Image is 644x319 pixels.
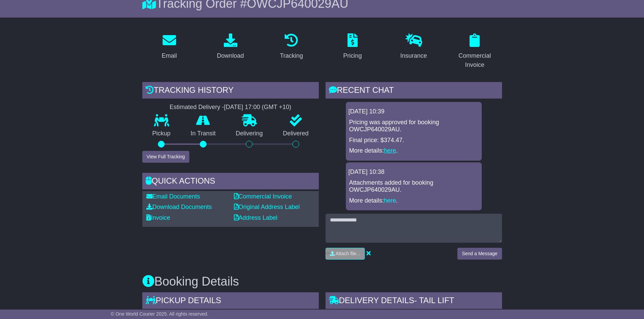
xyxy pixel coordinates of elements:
[181,130,226,137] p: In Transit
[349,197,478,205] p: More details: .
[234,193,292,200] a: Commercial Invoice
[339,31,366,63] a: Pricing
[142,275,502,288] h3: Booking Details
[349,137,478,144] p: Final price: $374.47.
[226,130,273,137] p: Delivering
[212,31,248,63] a: Download
[326,82,502,100] div: RECENT CHAT
[326,292,502,311] div: Delivery Details
[234,204,300,210] a: Original Address Label
[224,104,291,111] div: [DATE] 17:00 (GMT +10)
[396,31,431,63] a: Insurance
[349,168,479,176] div: [DATE] 10:38
[157,31,181,63] a: Email
[162,51,177,60] div: Email
[384,197,396,204] a: here
[217,51,244,60] div: Download
[234,214,278,221] a: Address Label
[452,51,498,70] div: Commercial Invoice
[414,296,454,305] span: - Tail Lift
[448,31,502,72] a: Commercial Invoice
[146,193,200,200] a: Email Documents
[146,214,170,221] a: Invoice
[273,130,319,137] p: Delivered
[349,108,479,115] div: [DATE] 10:39
[349,147,478,155] p: More details: .
[146,204,212,210] a: Download Documents
[457,248,502,260] button: Send a Message
[280,51,303,60] div: Tracking
[400,51,427,60] div: Insurance
[111,311,209,317] span: © One World Courier 2025. All rights reserved.
[142,82,319,100] div: Tracking history
[384,147,396,154] a: here
[142,104,319,111] div: Estimated Delivery -
[142,292,319,311] div: Pickup Details
[349,179,478,194] p: Attachments added for booking OWCJP640029AU.
[349,119,478,133] p: Pricing was approved for booking OWCJP640029AU.
[276,31,307,63] a: Tracking
[142,173,319,191] div: Quick Actions
[343,51,362,60] div: Pricing
[142,130,181,137] p: Pickup
[142,151,189,163] button: View Full Tracking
